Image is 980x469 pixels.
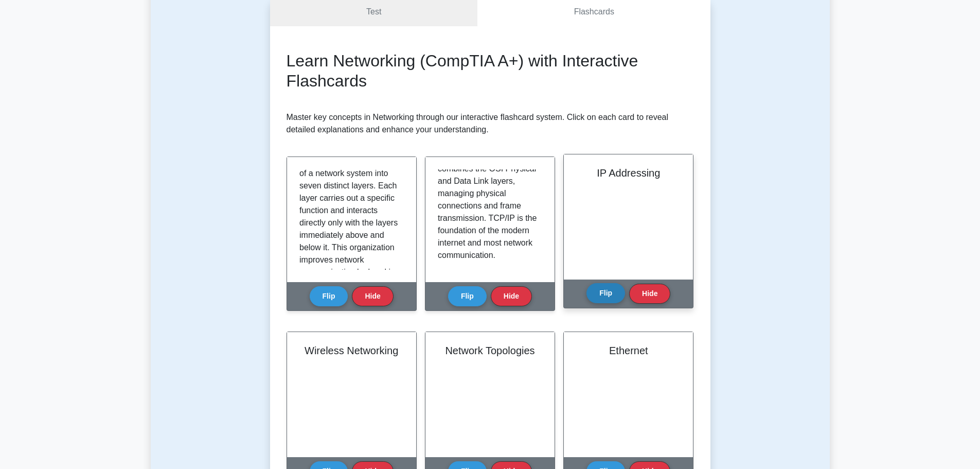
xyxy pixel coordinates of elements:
[448,286,487,306] button: Flip
[491,286,532,306] button: Hide
[629,284,670,304] button: Hide
[287,111,694,136] p: Master key concepts in Networking through our interactive flashcard system. Click on each card to...
[576,167,681,179] h2: IP Addressing
[438,344,542,357] h2: Network Topologies
[352,286,393,306] button: Hide
[576,344,681,357] h2: Ethernet
[287,51,694,91] h2: Learn Networking (CompTIA A+) with Interactive Flashcards
[586,283,625,303] button: Flip
[310,286,348,306] button: Flip
[299,344,404,357] h2: Wireless Networking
